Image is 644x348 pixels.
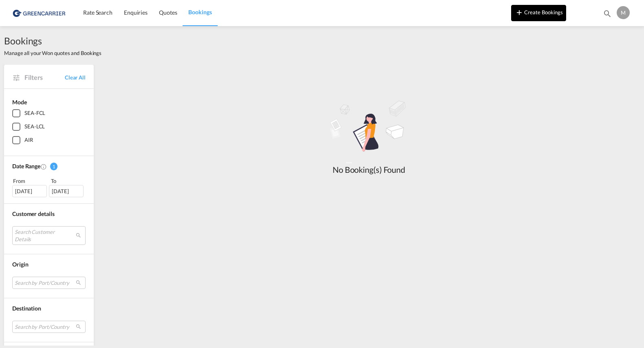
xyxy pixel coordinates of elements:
[4,49,101,57] span: Manage all your Won quotes and Bookings
[12,305,41,312] span: Destination
[617,6,630,19] div: M
[4,34,101,47] span: Bookings
[12,163,40,170] span: Date Range
[24,123,45,131] div: SEA-LCL
[12,99,27,106] span: Mode
[308,164,430,175] div: No Booking(s) Found
[12,210,54,217] span: Customer details
[511,5,566,21] button: icon-plus 400-fgCreate Bookings
[24,73,65,82] span: Filters
[24,109,45,117] div: SEA-FCL
[40,163,47,170] md-icon: Created On
[24,136,33,144] div: AIR
[12,177,48,185] div: From
[188,9,212,15] span: Bookings
[12,177,86,197] span: From To [DATE][DATE]
[50,163,57,170] span: 1
[159,9,177,16] span: Quotes
[12,4,67,22] img: 1378a7308afe11ef83610d9e779c6b34.png
[12,109,86,117] md-checkbox: SEA-FCL
[83,9,112,16] span: Rate Search
[603,9,612,21] div: icon-magnify
[12,210,86,218] div: Customer details
[12,185,47,197] div: [DATE]
[50,177,86,185] div: To
[12,136,86,144] md-checkbox: AIR
[12,260,86,269] div: Origin
[603,9,612,18] md-icon: icon-magnify
[308,97,430,164] md-icon: assets/icons/custom/empty_shipments.svg
[12,261,28,268] span: Origin
[12,123,86,131] md-checkbox: SEA-LCL
[49,185,84,197] div: [DATE]
[124,9,148,16] span: Enquiries
[65,74,86,81] a: Clear All
[12,304,86,313] div: Destination
[514,7,524,17] md-icon: icon-plus 400-fg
